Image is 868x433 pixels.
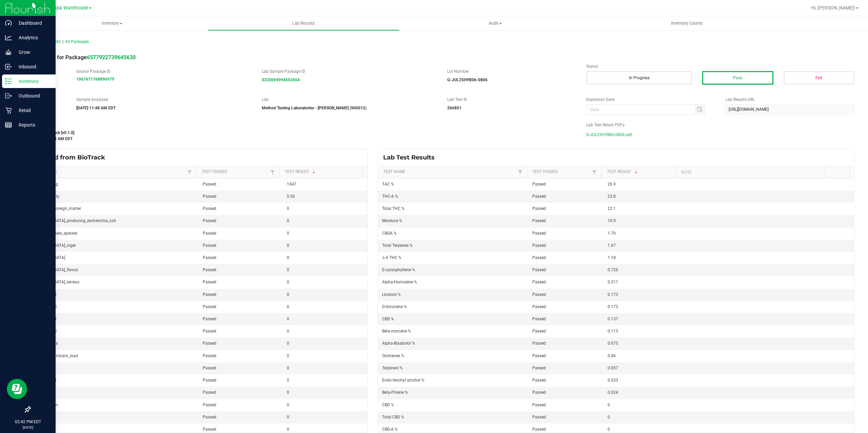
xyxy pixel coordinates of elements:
[283,20,324,26] span: Lab Results
[532,182,546,187] span: Passed
[382,304,407,309] span: D-limonene %
[287,292,289,297] span: 0
[447,78,488,82] strong: G-JUL25HYB06-0806
[586,96,715,103] label: Expiration Date
[12,92,53,100] p: Outbound
[203,353,216,358] span: Passed
[608,366,618,370] span: 0.057
[203,267,216,272] span: Passed
[203,280,216,284] span: Passed
[382,378,425,383] span: Endo-fenchyl alcohol %
[76,77,114,82] a: 1067671768896979
[608,243,616,248] span: 1.67
[5,63,12,70] inline-svg: Inbound
[287,231,289,236] span: 0
[12,77,53,85] p: Inventory
[532,292,546,297] span: Passed
[5,92,12,99] inline-svg: Outbound
[383,154,440,161] span: Lab Test Results
[382,329,411,333] span: Beta-myrcene %
[3,419,53,425] p: 02:42 PM EDT
[532,378,546,383] span: Passed
[532,403,546,407] span: Passed
[3,425,53,430] p: [DATE]
[532,255,546,260] span: Passed
[516,168,524,176] a: Filter
[5,107,12,114] inline-svg: Retail
[12,48,53,56] p: Grow
[382,267,415,272] span: E-caryophyllene %
[608,194,616,199] span: 23.8
[203,194,216,199] span: Passed
[382,415,404,419] span: Total CBD %
[203,427,216,432] span: Passed
[608,292,618,297] span: 0.173
[30,54,136,61] span: Lab Result for Package
[203,415,216,419] span: Passed
[447,106,461,110] strong: 266851
[35,154,110,161] span: Synced from BioTrack
[608,329,618,333] span: 0.113
[203,341,216,346] span: Passed
[399,16,591,30] a: Audit
[532,231,546,236] span: Passed
[5,34,12,41] inline-svg: Analytics
[12,19,53,27] p: Dashboard
[590,168,598,176] a: Filter
[12,121,53,129] p: Reports
[7,379,27,399] iframe: Resource center
[87,54,136,61] a: 6577922739645630
[203,231,216,236] span: Passed
[784,71,854,85] button: Fail
[702,71,773,85] button: Pass
[76,106,116,110] strong: [DATE] 11:48 AM EDT
[185,168,194,176] a: Filter
[34,206,81,211] span: filth_feces_foreign_matter
[287,218,289,223] span: 0
[311,169,317,175] span: Sortable
[608,341,618,346] span: 0.075
[532,267,546,272] span: Passed
[532,169,590,175] a: Test PassedSortable
[608,415,610,419] span: 0
[382,194,398,199] span: THC-A %
[608,280,618,284] span: 0.211
[203,304,216,309] span: Passed
[34,231,77,236] span: any_salmonela_species
[608,255,616,260] span: 1.18
[287,415,289,419] span: 0
[382,341,415,346] span: Alpha-Bisabolol %
[47,5,88,11] span: Tampa Warehouse
[287,403,289,407] span: 0
[203,317,216,321] span: Passed
[30,122,576,128] label: Last Modified
[662,20,712,26] span: Inventory Counts
[532,317,546,321] span: Passed
[5,78,12,85] inline-svg: Inventory
[287,366,289,370] span: 0
[382,427,398,432] span: CBD-A %
[608,353,616,358] span: 0.06
[383,169,516,175] a: Test NameSortable
[16,16,208,30] a: Inventory
[287,353,289,358] span: 0
[608,304,618,309] span: 0.173
[382,353,404,358] span: Ocimenes %
[12,63,53,71] p: Inbound
[608,378,618,383] span: 0.033
[12,106,53,114] p: Retail
[287,267,289,272] span: 0
[203,366,216,370] span: Passed
[287,317,289,321] span: 0
[532,353,546,358] span: Passed
[203,378,216,383] span: Passed
[34,280,79,284] span: [MEDICAL_DATA]_terreus
[203,390,216,395] span: Passed
[633,169,639,175] span: Sortable
[811,5,855,10] span: Hi, [PERSON_NAME]!
[382,280,417,284] span: Alpha-Humulene %
[12,34,53,42] p: Analytics
[34,353,78,358] span: total_contaminant_load
[608,390,618,395] span: 0.024
[400,20,591,26] span: Audit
